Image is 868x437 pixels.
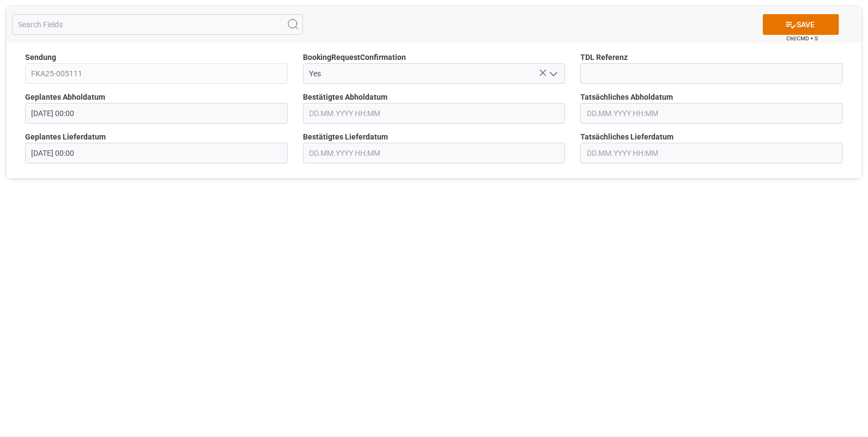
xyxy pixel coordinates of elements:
[25,92,105,103] span: Geplantes Abholdatum
[303,143,566,163] input: DD.MM.YYYY HH:MM
[763,14,839,35] button: SAVE
[580,103,843,124] input: DD.MM.YYYY HH:MM
[12,14,303,35] input: Search Fields
[580,131,673,143] span: Tatsächliches Lieferdatum
[580,52,628,63] span: TDL Referenz
[303,92,387,103] span: Bestätigtes Abholdatum
[25,52,56,63] span: Sendung
[303,131,388,143] span: Bestätigtes Lieferdatum
[303,103,566,124] input: DD.MM.YYYY HH:MM
[786,34,818,43] span: Ctrl/CMD + S
[303,52,406,63] span: BookingRequestConfirmation
[25,131,106,143] span: Geplantes Lieferdatum
[545,65,561,82] button: open menu
[25,103,288,124] input: DD.MM.YYYY HH:MM
[580,143,843,163] input: DD.MM.YYYY HH:MM
[580,92,673,103] span: Tatsächliches Abholdatum
[25,143,288,163] input: DD.MM.YYYY HH:MM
